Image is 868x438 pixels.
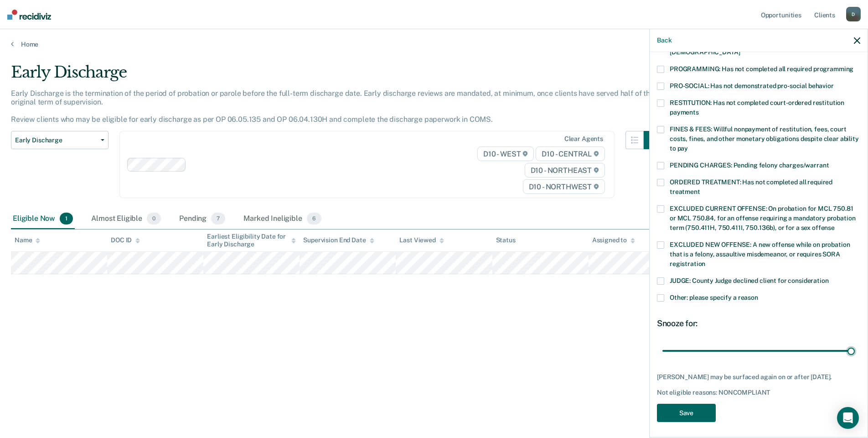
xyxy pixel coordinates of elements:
span: D10 - CENTRAL [536,146,605,161]
span: PENDING CHARGES: Pending felony charges/warrant [670,162,829,169]
span: JUDGE: County Judge declined client for consideration [670,277,829,284]
span: NONCOMPLIANT: Not compliant with the [DEMOGRAPHIC_DATA] [670,39,791,56]
button: Save [657,404,716,422]
div: Pending [177,209,227,229]
img: Recidiviz [7,10,51,20]
div: Supervision End Date [303,236,374,244]
div: Early Discharge [11,63,662,89]
span: RESTITUTION: Has not completed court-ordered restitution payments [670,99,844,116]
a: Home [11,40,857,48]
span: Other: please specify a reason [670,294,758,301]
span: PRO-SOCIAL: Has not demonstrated pro-social behavior [670,82,834,89]
div: Name [15,236,40,244]
span: 0 [147,213,161,224]
span: EXCLUDED NEW OFFENSE: A new offense while on probation that is a felony, assaultive misdemeanor, ... [670,241,850,267]
div: Snooze for: [657,318,860,328]
span: D10 - NORTHEAST [525,163,605,177]
div: Almost Eligible [89,209,163,229]
div: D [846,7,861,21]
span: 1 [60,213,73,224]
span: EXCLUDED CURRENT OFFENSE: On probation for MCL 750.81 or MCL 750.84, for an offense requiring a m... [670,205,855,231]
span: D10 - NORTHWEST [523,179,605,194]
div: Open Intercom Messenger [837,407,859,429]
div: Assigned to [592,236,635,244]
span: D10 - WEST [477,146,534,161]
div: Status [496,236,516,244]
span: Early Discharge [15,136,97,144]
span: ORDERED TREATMENT: Has not completed all required treatment [670,178,832,195]
span: FINES & FEES: Willful nonpayment of restitution, fees, court costs, fines, and other monetary obl... [670,125,859,152]
div: Eligible Now [11,209,75,229]
div: DOC ID [111,236,140,244]
div: Not eligible reasons: NONCOMPLIANT [657,389,860,396]
div: Last Viewed [399,236,444,244]
button: Back [657,36,672,44]
div: Marked Ineligible [242,209,323,229]
div: [PERSON_NAME] may be surfaced again on or after [DATE]. [657,373,860,381]
span: 6 [307,213,321,224]
span: PROGRAMMING: Has not completed all required programming [670,65,853,73]
div: Earliest Eligibility Date for Early Discharge [207,233,296,248]
span: 7 [211,213,225,224]
div: Clear agents [564,135,603,143]
p: Early Discharge is the termination of the period of probation or parole before the full-term disc... [11,89,658,124]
